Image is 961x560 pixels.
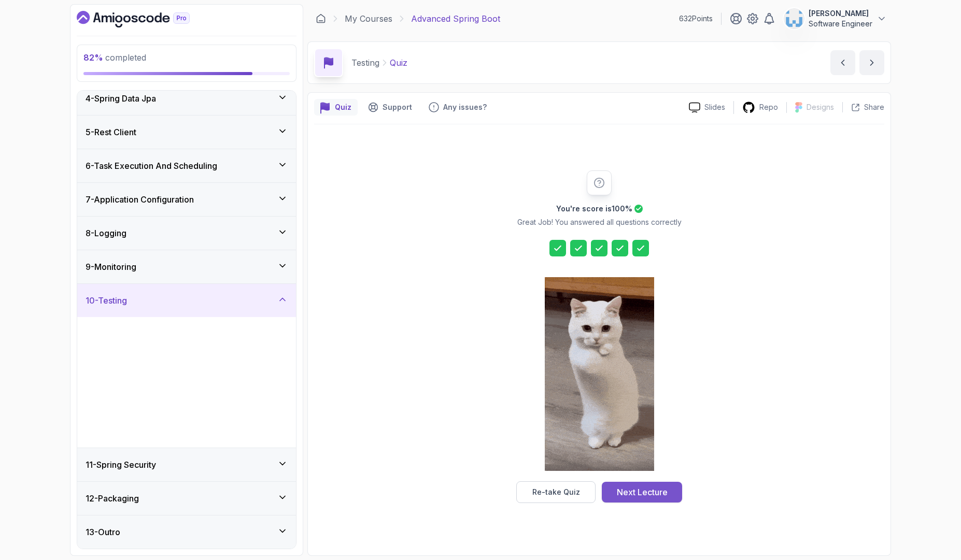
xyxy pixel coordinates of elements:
p: Designs [807,102,834,112]
p: Great Job! You answered all questions correctly [517,217,682,227]
button: next content [859,50,884,75]
h3: 7 - Application Configuration [86,193,194,206]
img: cool-cat [545,277,654,471]
button: Support button [362,99,418,116]
p: Testing [351,56,379,69]
p: Any issues? [443,102,487,112]
p: Software Engineer [809,19,872,29]
button: previous content [830,50,855,75]
button: user profile image[PERSON_NAME]Software Engineer [784,8,887,29]
h3: 8 - Logging [86,227,126,239]
button: 10-Testing [77,284,296,317]
h3: 9 - Monitoring [86,261,136,273]
button: 11-Spring Security [77,448,296,481]
button: Re-take Quiz [516,481,596,503]
p: Quiz [335,102,351,112]
div: Next Lecture [617,486,668,498]
button: quiz button [314,99,358,116]
p: Share [864,102,884,112]
h3: 12 - Packaging [86,492,139,505]
button: 4-Spring Data Jpa [77,82,296,115]
p: 632 Points [679,13,713,24]
a: Repo [734,101,786,114]
h3: 4 - Spring Data Jpa [86,92,156,105]
button: 5-Rest Client [77,116,296,149]
span: completed [83,52,146,63]
h3: 13 - Outro [86,526,120,538]
button: 8-Logging [77,217,296,250]
button: 7-Application Configuration [77,183,296,216]
h3: 6 - Task Execution And Scheduling [86,160,217,172]
button: 9-Monitoring [77,250,296,283]
h2: You're score is 100 % [556,204,632,214]
p: Repo [759,102,778,112]
button: Feedback button [422,99,493,116]
a: My Courses [345,12,392,25]
button: 6-Task Execution And Scheduling [77,149,296,182]
button: Next Lecture [602,482,682,502]
button: Share [842,102,884,112]
p: Support [383,102,412,112]
p: [PERSON_NAME] [809,8,872,19]
h3: 10 - Testing [86,294,127,307]
span: 82 % [83,52,103,63]
a: Dashboard [316,13,326,24]
div: Re-take Quiz [532,487,580,497]
img: user profile image [784,9,804,28]
p: Slides [704,102,725,112]
p: Advanced Spring Boot [411,12,500,25]
h3: 11 - Spring Security [86,458,156,471]
p: Quiz [390,56,407,69]
button: 13-Outro [77,515,296,549]
a: Dashboard [77,11,214,27]
h3: 5 - Rest Client [86,126,136,138]
a: Slides [681,102,733,113]
button: 12-Packaging [77,482,296,515]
